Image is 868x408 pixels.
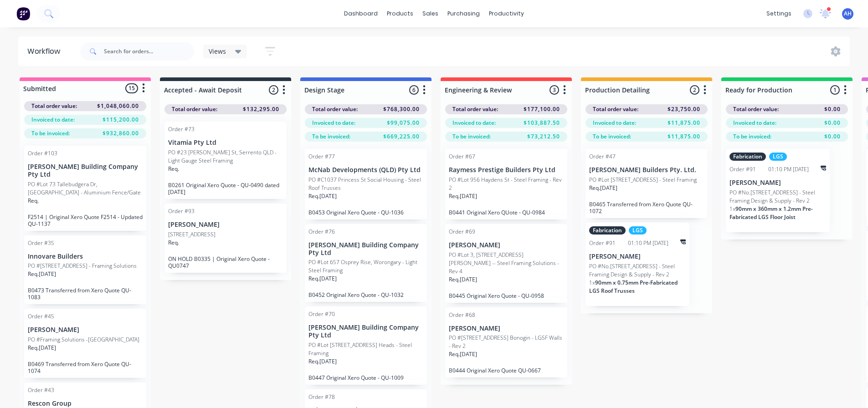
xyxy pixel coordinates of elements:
div: Order #68[PERSON_NAME]PO #[STREET_ADDRESS] Bonogin - LGSF Walls - Rev 2Req.[DATE]B0444 Original X... [445,307,567,378]
img: Factory [16,7,30,20]
p: B0261 Original Xero Quote - QU-0490 dated [DATE] [168,182,283,195]
p: B0441 Original Xero QUote - QU-0984 [449,209,564,216]
div: Order #103[PERSON_NAME] Building Company Pty LtdPO #Lot 73 Tallebudgera Dr, [GEOGRAPHIC_DATA] - A... [24,146,146,231]
div: Order #103 [28,149,57,158]
p: B0453 Original Xero Quote - QU-1036 [308,209,423,216]
span: $103,887.50 [524,119,560,127]
div: Order #67Raymess Prestige Builders Pty LtdPO #Lot 956 Haydens St - Steel Framing - Rev 2Req.[DATE... [445,149,567,219]
p: B0444 Original Xero Quote QU-0667 [449,367,564,374]
p: [PERSON_NAME] [28,326,143,334]
p: PO #Lot 657 Osprey Rise, Worongary - Light Steel Framing [308,258,423,275]
p: Req. [DATE] [449,192,477,200]
div: Order #43 [28,386,54,394]
p: PO #Lot [STREET_ADDRESS] - Steel Framing [589,176,697,184]
span: $23,750.00 [668,105,700,113]
div: Workflow [27,46,65,57]
p: [PERSON_NAME] [449,241,564,249]
div: Order #69[PERSON_NAME]PO #Lot 3, [STREET_ADDRESS][PERSON_NAME] -- Steel Framing Solutions - Rev 4... [445,224,567,303]
p: Req. [DATE] [28,270,56,278]
div: Fabrication [589,226,626,235]
p: PO #[STREET_ADDRESS] - Framing Solutions [28,262,137,270]
span: $99,075.00 [387,119,420,127]
div: Order #47[PERSON_NAME] Builders Pty. Ltd.PO #Lot [STREET_ADDRESS] - Steel FramingReq.[DATE]B0465 ... [586,149,708,218]
p: Req. [DATE] [449,275,477,284]
p: B0447 Original Xero Quote - QU-1009 [308,374,423,381]
div: 01:10 PM [DATE] [628,239,668,247]
p: McNab Developments (QLD) Pty Ltd [308,166,423,174]
div: Order #68 [449,311,475,319]
div: Order #70[PERSON_NAME] Building Company Pty LtdPO #Lot [STREET_ADDRESS] Heads - Steel FramingReq.... [305,306,427,385]
div: Fabrication [729,153,766,161]
span: Total order value: [452,105,498,113]
p: B0473 Transferred from Xero Quote QU-1083 [28,287,143,301]
span: $0.00 [824,105,841,113]
span: $11,875.00 [668,133,700,141]
span: To be invoiced: [593,133,631,141]
div: Order #91 [589,239,616,247]
div: sales [418,7,443,20]
span: $669,225.00 [383,133,420,141]
div: Order #77 [308,153,335,161]
div: Order #91 [729,165,756,173]
span: To be invoiced: [452,133,491,141]
p: PO #C1037 Princess St Social Housing - Steel Roof Trusses [308,176,423,192]
div: settings [762,7,796,20]
p: Raymess Prestige Builders Pty Ltd [449,166,564,174]
input: Search for orders... [104,42,194,61]
p: Req. [DATE] [308,357,337,366]
span: $73,212.50 [527,133,560,141]
p: Req. [DATE] [449,350,477,358]
p: Vitamia Pty Ltd [168,139,283,147]
span: 90mm x 0.75mm Pre-Fabricated LGS Roof Trusses [589,279,678,295]
div: Order #93 [168,207,195,215]
span: Total order value: [172,105,217,113]
span: Total order value: [733,105,779,113]
p: Req. [28,197,39,205]
div: LGS [629,226,647,235]
p: [PERSON_NAME] [168,221,283,229]
p: [PERSON_NAME] [449,325,564,332]
p: PO #23 [PERSON_NAME] St, Serrento QLD - Light Gauge Steel Framing [168,148,283,165]
div: Order #70 [308,310,335,318]
div: Order #69 [449,228,475,236]
div: productivity [484,7,529,20]
div: purchasing [443,7,484,20]
p: PO #Lot 3, [STREET_ADDRESS][PERSON_NAME] -- Steel Framing Solutions - Rev 4 [449,251,564,275]
span: $1,048,060.00 [97,102,139,110]
p: F2514 | Original Xero Quote F2514 - Updated QU-1137 [28,214,143,227]
div: Order #67 [449,153,475,161]
div: Order #47 [589,153,616,161]
div: Order #73Vitamia Pty LtdPO #23 [PERSON_NAME] St, Serrento QLD - Light Gauge Steel FramingReq.B026... [164,122,287,199]
p: PO #Framing Solutions -[GEOGRAPHIC_DATA] [28,336,139,344]
span: $0.00 [824,133,841,141]
p: Req. [DATE] [589,184,617,192]
span: Invoiced to date: [733,119,776,127]
p: PO #[STREET_ADDRESS] Bonogin - LGSF Walls - Rev 2 [449,334,564,350]
span: Invoiced to date: [31,116,75,124]
span: $132,295.00 [243,105,279,113]
div: products [382,7,418,20]
p: Req. [DATE] [308,192,337,200]
p: Req. [DATE] [308,275,337,283]
p: [PERSON_NAME] [729,179,826,187]
p: Req. [DATE] [28,344,56,352]
div: Order #76 [308,228,335,236]
p: B0469 Transferred from Xero Quote QU-1074 [28,361,143,374]
p: B0452 Original Xero Quote - QU-1032 [308,291,423,298]
a: dashboard [339,7,382,20]
span: $115,200.00 [103,116,139,124]
p: Innovare Builders [28,253,143,260]
p: Rescon Group [28,400,143,408]
div: Order #73 [168,125,195,133]
p: B0445 Original Xero Quote - QU-0958 [449,292,564,299]
span: $0.00 [824,119,841,127]
p: ON HOLD B0335 | Original Xero Quote - QU0747 [168,255,283,269]
div: Order #76[PERSON_NAME] Building Company Pty LtdPO #Lot 657 Osprey Rise, Worongary - Light Steel F... [305,224,427,302]
span: To be invoiced: [733,133,771,141]
p: Req. [168,239,179,247]
div: Order #45 [28,312,54,321]
span: Views [209,46,226,56]
span: 1 x [589,279,595,286]
div: LGS [769,153,787,161]
span: Total order value: [312,105,358,113]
